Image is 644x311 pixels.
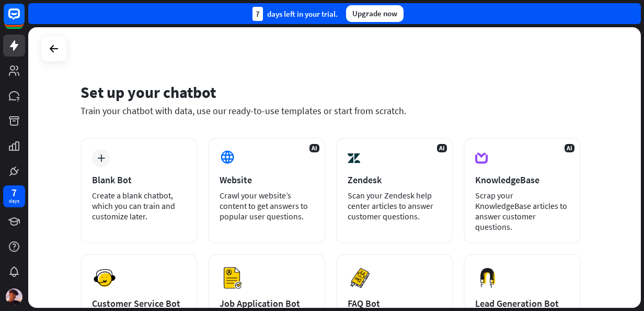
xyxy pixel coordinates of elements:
div: FAQ Bot [348,297,442,309]
div: KnowledgeBase [475,174,569,186]
div: days left in your trial. [252,7,338,21]
i: plus [97,154,105,162]
div: Zendesk [348,174,442,186]
div: Crawl your website’s content to get answers to popular user questions. [220,190,314,221]
span: AI [437,144,447,152]
div: Set up your chatbot [80,82,581,102]
div: Train your chatbot with data, use our ready-to-use templates or start from scratch. [80,105,581,117]
span: AI [565,144,574,152]
div: Website [220,174,314,186]
div: days [9,197,19,205]
div: Upgrade now [346,5,404,22]
div: Blank Bot [92,174,186,186]
div: Create a blank chatbot, which you can train and customize later. [92,190,186,221]
div: Scrap your KnowledgeBase articles to answer customer questions. [475,190,569,232]
a: 7 days [3,185,25,207]
div: Lead Generation Bot [475,297,569,309]
span: AI [309,144,319,152]
div: 7 [252,7,263,21]
div: Scan your Zendesk help center articles to answer customer questions. [348,190,442,221]
div: Customer Service Bot [92,297,186,309]
div: 7 [11,188,17,197]
div: Job Application Bot [220,297,314,309]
